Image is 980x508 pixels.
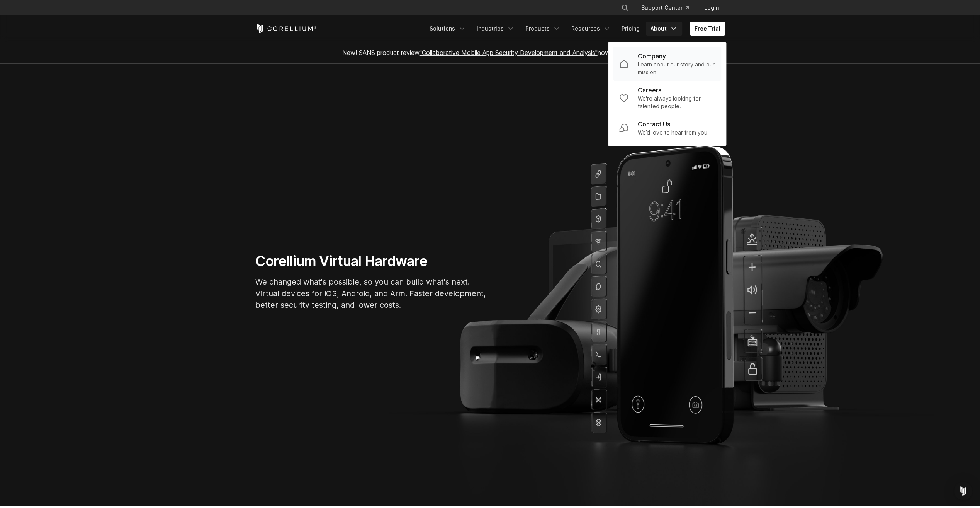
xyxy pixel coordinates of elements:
div: Navigation Menu [425,22,725,36]
p: We’d love to hear from you. [638,129,709,136]
a: Careers We're always looking for talented people. [613,81,721,115]
a: Company Learn about our story and our mission. [613,47,721,81]
a: Pricing [617,22,644,36]
p: Contact Us [638,119,670,129]
p: Company [638,51,666,61]
a: Support Center [635,1,695,15]
button: Search [618,1,632,15]
a: Products [521,22,565,36]
span: New! SANS product review now available. [342,49,638,56]
a: Industries [472,22,519,36]
a: Free Trial [690,22,725,36]
p: We changed what's possible, so you can build what's next. Virtual devices for iOS, Android, and A... [255,276,487,311]
div: Open Intercom Messenger [954,482,972,500]
a: "Collaborative Mobile App Security Development and Analysis" [420,49,598,56]
a: Resources [567,22,615,36]
a: About [646,22,682,36]
p: We're always looking for talented people. [638,95,715,110]
p: Careers [638,85,661,95]
a: Contact Us We’d love to hear from you. [613,115,721,141]
p: Learn about our story and our mission. [638,61,715,76]
a: Corellium Home [255,24,317,33]
div: Navigation Menu [612,1,725,15]
h1: Corellium Virtual Hardware [255,252,487,270]
a: Solutions [425,22,470,36]
a: Login [698,1,725,15]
